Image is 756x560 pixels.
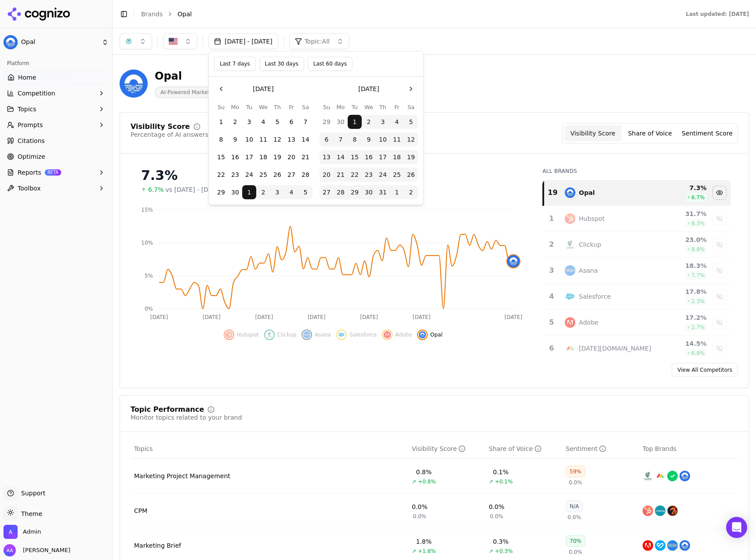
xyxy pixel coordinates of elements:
img: asana [667,540,678,551]
nav: breadcrumb [141,10,668,18]
a: Citations [4,134,109,148]
span: [PERSON_NAME] [19,546,70,554]
img: opal [419,331,426,338]
span: Adobe [395,331,412,338]
button: Show adobe data [382,329,412,340]
span: Citations [18,136,45,145]
a: Brands [141,11,163,18]
table: July 2025 [320,103,418,199]
tspan: 0% [145,306,153,312]
button: Visibility Score [564,125,622,141]
button: Thursday, July 17th, 2025, selected [376,150,390,164]
tr: 3asanaAsana18.3%7.7%Show asana data [543,258,731,284]
div: Sentiment [566,444,606,453]
button: Show asana data [712,264,727,278]
button: Tuesday, July 15th, 2025, selected [348,150,362,164]
th: Thursday [376,103,390,111]
div: 7.3% [141,168,525,183]
span: Opal [21,38,98,46]
span: 6.8 % [691,350,705,357]
button: Saturday, July 19th, 2025, selected [404,150,418,164]
button: Prompts [4,118,109,132]
div: Topic Performance [131,406,204,413]
button: Friday, July 25th, 2025, selected [390,168,404,182]
tspan: 10% [141,240,153,246]
img: asana [565,265,575,276]
img: Admin [4,525,18,539]
th: Wednesday [362,103,376,111]
span: Admin [23,528,41,536]
button: Wednesday, July 9th, 2025, selected [362,132,376,146]
span: 8.8 % [691,246,705,253]
div: 0.0% [412,502,428,511]
div: Clickup [579,240,601,249]
button: Toolbox [4,181,109,195]
div: Opal [579,188,595,197]
a: CPM [134,506,147,515]
div: 0.8% [416,468,432,476]
img: salesforce [565,291,575,302]
img: opal [680,471,690,481]
span: vs [DATE] - [DATE] [166,185,222,194]
img: Alp Aysan [4,544,16,556]
button: Tuesday, July 22nd, 2025, selected [348,168,362,182]
button: Sunday, June 29th, 2025 [320,115,334,129]
img: wrike [667,471,678,481]
div: 7.3 % [658,183,707,192]
th: Sunday [320,103,334,111]
a: Marketing Brief [134,541,181,550]
div: Visibility Score [412,444,465,453]
span: Topics [18,105,36,113]
a: Optimize [4,150,109,164]
button: Thursday, June 12th, 2025 [270,132,284,146]
button: Friday, June 27th, 2025 [284,168,298,182]
span: Topic: All [305,37,330,46]
button: Sunday, July 13th, 2025, selected [320,150,334,164]
div: Hubspot [579,214,605,223]
button: Show asana data [302,329,331,340]
th: Tuesday [242,103,256,111]
div: Visibility Score [131,123,190,130]
img: monday.com [655,471,665,481]
div: 0.1% [493,468,509,476]
span: 8.3 % [691,220,705,227]
span: 2.3 % [691,298,705,305]
th: Sunday [214,103,228,111]
th: Saturday [404,103,418,111]
div: 17.8 % [658,287,707,296]
button: Open user button [4,544,70,556]
button: Wednesday, July 2nd, 2025, selected [256,185,270,199]
button: Saturday, July 5th, 2025, selected [298,185,313,199]
div: All Brands [542,168,731,175]
img: hubspot [643,505,653,516]
a: Marketing Project Management [134,472,230,480]
button: Go to the Next Month [404,82,418,96]
span: Topics [134,444,153,453]
span: Hubspot [237,331,259,338]
div: Percentage of AI answers that mention your brand [131,130,286,139]
button: Tuesday, July 8th, 2025, selected [348,132,362,146]
tspan: [DATE] [203,314,221,320]
button: Show salesforce data [336,329,377,340]
button: Monday, June 16th, 2025 [228,150,242,164]
button: Friday, June 13th, 2025 [284,132,298,146]
th: shareOfVoice [485,439,562,459]
div: 1 [547,213,556,224]
button: Last 60 days [308,57,353,71]
tspan: [DATE] [413,314,431,320]
tr: 1hubspotHubspot31.7%8.3%Show hubspot data [543,206,731,232]
img: clickup [565,239,575,250]
span: Optimize [18,152,45,161]
button: Friday, June 20th, 2025 [284,150,298,164]
tspan: [DATE] [308,314,326,320]
button: Wednesday, June 18th, 2025 [256,150,270,164]
button: [DATE] - [DATE] [208,33,278,49]
button: Competition [4,86,109,100]
button: Saturday, June 28th, 2025 [298,168,313,182]
button: Monday, July 7th, 2025, selected [334,132,348,146]
button: Thursday, July 3rd, 2025, selected [376,115,390,129]
th: Monday [228,103,242,111]
button: Go to the Previous Month [214,82,228,96]
button: Show adobe data [712,315,727,329]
